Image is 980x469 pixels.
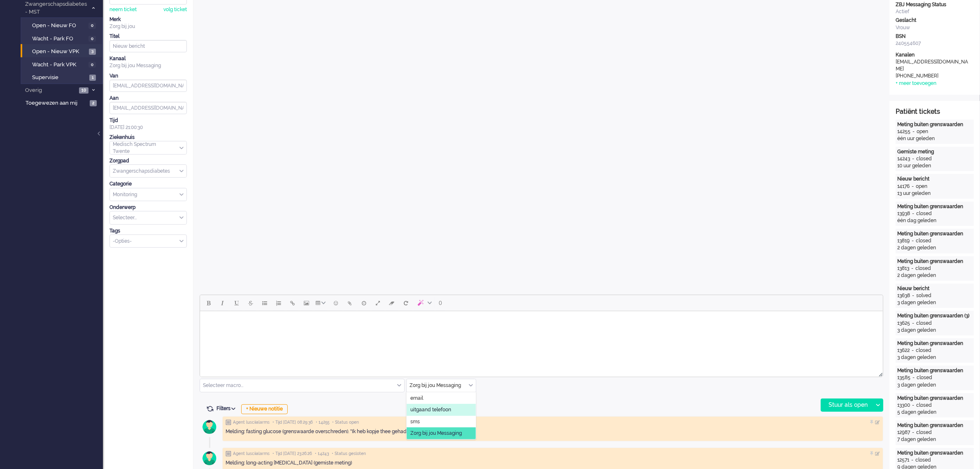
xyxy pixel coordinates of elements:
[897,320,910,327] div: 13625
[88,62,96,68] span: 0
[407,427,476,439] li: Zorg bij jou Messaging
[410,395,423,402] span: email
[24,73,102,82] a: Supervisie 1
[910,155,916,162] div: -
[897,128,910,135] div: 14255
[109,73,187,80] div: Van
[910,347,916,354] div: -
[300,296,314,310] button: Insert/edit image
[897,176,972,183] div: Nieuw bericht
[897,285,972,292] div: Nieuw bericht
[897,155,910,162] div: 14243
[202,296,216,310] button: Bold
[896,40,974,47] div: 240554607
[109,55,187,62] div: Kanaal
[897,429,910,436] div: 12987
[897,367,972,374] div: Meting buiten grenswaarden
[897,203,972,210] div: Meting buiten grenswaarden
[897,299,972,306] div: 3 dagen geleden
[897,457,909,464] div: 12571
[897,244,972,251] div: 2 dagen geleden
[32,35,86,43] span: Wacht - Park FO
[216,406,238,411] span: Filters
[897,354,972,361] div: 3 dagen geleden
[109,181,187,188] div: Categorie
[897,190,972,197] div: 13 uur geleden
[89,49,96,55] span: 3
[24,0,88,16] span: Zwangerschapsdiabetes - MST
[385,296,399,310] button: Clear formatting
[226,428,880,435] div: Melding: fasting glucose (grenswaarde overschreden). "Ik heb kopje thee gehad"
[910,402,916,409] div: -
[233,451,270,457] span: Agent lusciialarms
[896,33,974,40] div: BSN
[24,87,77,94] span: Overig
[343,296,357,310] button: Add attachment
[332,451,366,457] span: • Status gesloten
[910,183,916,190] div: -
[915,265,931,272] div: closed
[897,292,910,299] div: 13638
[910,374,917,381] div: -
[32,61,86,69] span: Wacht - Park VPK
[89,75,96,81] span: 1
[315,451,329,457] span: • 14243
[897,265,909,272] div: 13813
[896,73,970,80] div: [PHONE_NUMBER]
[435,296,446,310] button: 0
[410,430,462,437] span: Zorg bij jou Messaging
[897,382,972,389] div: 3 dagen geleden
[896,80,936,87] div: + meer toevoegen
[876,369,883,377] div: Resize
[916,429,932,436] div: closed
[109,117,187,131] div: [DATE] 21:00:30
[910,429,916,436] div: -
[410,418,420,425] span: sms
[896,52,974,59] div: Kanalen
[897,374,910,381] div: 13585
[896,107,974,117] div: Patiënt tickets
[332,420,359,425] span: • Status open
[896,17,974,24] div: Geslacht
[24,47,102,56] a: Open - Nieuw VPK 3
[272,451,312,457] span: • Tijd [DATE] 23:26:26
[241,404,288,414] div: + Nieuwe notitie
[896,59,970,73] div: [EMAIL_ADDRESS][DOMAIN_NAME]
[916,292,931,299] div: solved
[272,296,286,310] button: Numbered list
[90,100,97,106] span: 2
[916,210,932,217] div: closed
[199,417,220,437] img: avatar
[917,128,928,135] div: open
[916,320,932,327] div: closed
[32,74,87,82] span: Supervisie
[897,162,972,169] div: 10 uur geleden
[226,451,231,457] img: ic_note_grey.svg
[916,155,932,162] div: closed
[79,87,88,94] span: 10
[24,60,102,69] a: Wacht - Park VPK 0
[357,296,371,310] button: Delay message
[897,272,972,279] div: 2 dagen geleden
[371,296,385,310] button: Fullscreen
[109,204,187,211] div: Onderwerp
[439,300,442,306] span: 0
[413,296,435,310] button: AI
[897,312,972,319] div: Meting buiten grenswaarden (3)
[109,157,187,164] div: Zorgpad
[286,296,300,310] button: Insert/edit link
[909,265,915,272] div: -
[897,237,910,244] div: 13819
[897,436,972,443] div: 7 dagen geleden
[163,6,187,13] div: volg ticket
[226,460,880,467] div: Melding: long-acting [MEDICAL_DATA] (gemiste meting)
[316,420,329,425] span: • 14255
[407,416,476,428] li: sms
[897,422,972,429] div: Meting buiten grenswaarden
[109,23,187,30] div: Zorg bij jou
[896,8,974,15] div: Actief
[32,48,87,56] span: Open - Nieuw VPK
[88,36,96,42] span: 0
[314,296,329,310] button: Table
